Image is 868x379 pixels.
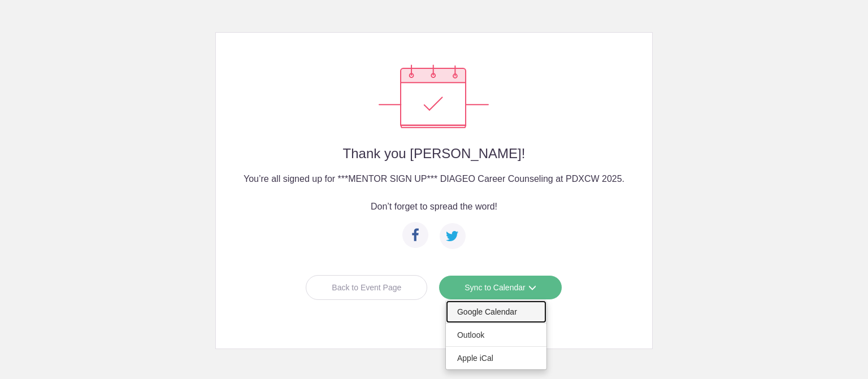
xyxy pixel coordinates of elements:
ul: Sync to Calendar [445,300,547,370]
h4: You’re all signed up for ***MENTOR SIGN UP*** DIAGEO Career Counseling at PDXCW 2025. [238,172,629,186]
h2: Thank you [PERSON_NAME]! [238,146,629,161]
img: Twitter blue icon [446,231,459,241]
a: Outlook [446,324,546,346]
img: Facebook blue icon [412,228,419,241]
h4: Don’t forget to spread the word! [238,200,629,214]
a: Back to Event Page [306,275,427,300]
a: Sync to Calendar [439,275,562,300]
a: Google Calendar [446,300,546,323]
a: Apple iCal [446,347,546,369]
img: Success confirmation [379,64,489,128]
